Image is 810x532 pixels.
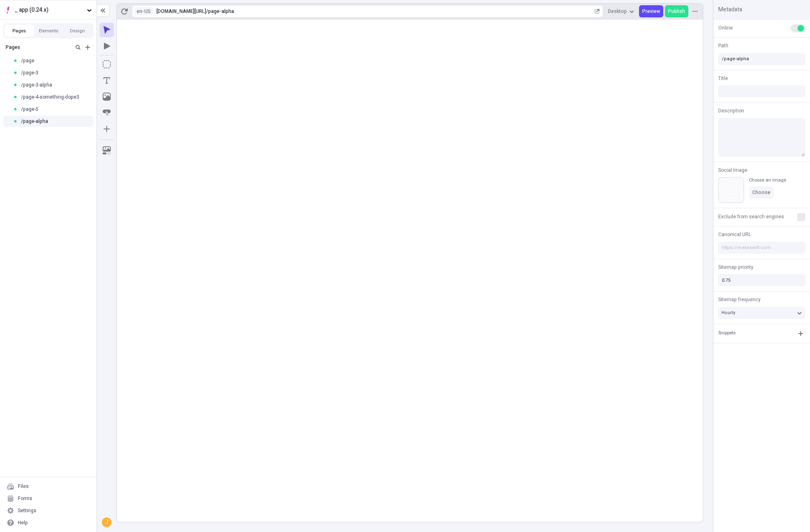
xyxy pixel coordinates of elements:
button: Open locale picker [134,7,153,15]
span: Canonical URL [718,231,751,238]
div: j [103,518,111,526]
div: Choose an image [749,177,786,183]
button: Choose [749,186,774,198]
span: Exclude from search engines [718,213,784,220]
div: / [206,8,208,15]
div: page-alpha [208,8,593,15]
div: Help [18,519,28,526]
span: _ app (0.24.x) [15,6,84,15]
div: Forms [18,495,32,502]
div: [URL][DOMAIN_NAME] [156,8,206,15]
button: Button [99,106,114,120]
span: Description [718,107,744,114]
button: Preview [639,5,663,17]
button: Image [99,89,114,104]
span: /page-4-something-dope3 [21,94,79,100]
span: Publish [668,8,685,15]
span: Hourly [721,309,735,316]
span: /page-3-alpha [21,82,52,88]
span: Path [718,42,728,49]
button: Design [63,25,92,37]
button: Text [99,73,114,88]
span: Online [718,24,733,32]
button: Hourly [718,307,805,319]
span: /page-alpha [21,118,48,125]
span: Preview [642,8,660,15]
span: /page-3 [21,70,38,76]
div: Snippets [718,330,736,337]
button: Elements [34,25,63,37]
span: en-US [137,8,151,15]
button: Add new [83,42,93,52]
span: Sitemap priority [718,264,753,271]
span: Title [718,75,728,82]
span: Choose [752,189,770,196]
span: Desktop [608,8,627,15]
button: Desktop [605,5,637,17]
div: Pages [6,44,70,51]
input: https://makeswift.com [718,242,805,254]
span: Sitemap frequency [718,296,761,303]
span: Social Image [718,167,747,174]
button: Pages [5,25,34,37]
button: Box [99,57,114,72]
span: /page-5 [21,106,38,112]
button: Publish [665,5,688,17]
span: /page [21,57,34,64]
div: Settings [18,507,36,514]
div: Files [18,483,29,490]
